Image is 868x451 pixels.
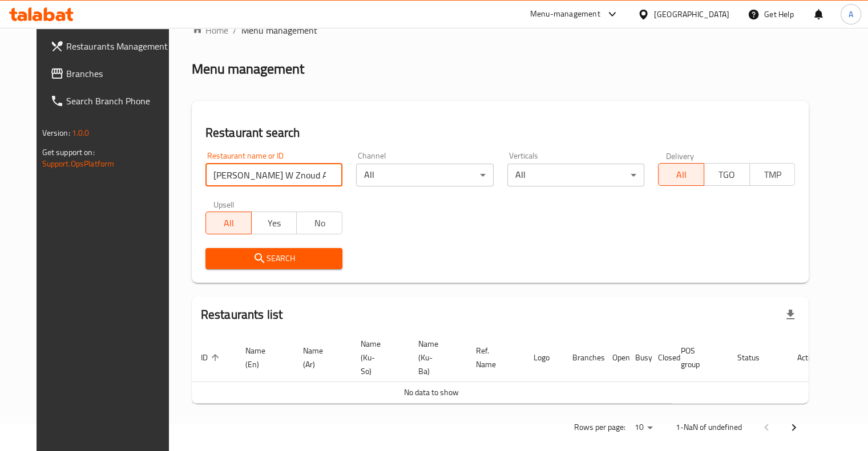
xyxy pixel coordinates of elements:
th: Busy [626,334,649,382]
label: Delivery [666,152,695,160]
th: Logo [524,334,563,382]
table: enhanced table [192,334,827,404]
span: Name (En) [245,344,280,371]
a: Search Branch Phone [41,87,181,115]
a: Home [192,23,228,37]
button: All [205,212,252,234]
span: Branches [66,67,172,80]
a: Support.OpsPlatform [42,156,115,171]
th: Open [603,334,626,382]
button: Next page [780,414,808,441]
div: [GEOGRAPHIC_DATA] [654,8,729,21]
span: Yes [256,215,293,231]
h2: Restaurant search [205,124,796,141]
p: Rows per page: [574,420,625,434]
button: Yes [251,212,297,234]
div: Export file [777,301,804,328]
div: Menu-management [530,7,600,21]
span: 1.0.0 [72,125,90,140]
div: All [356,164,493,186]
li: / [233,23,237,37]
span: Status [737,351,774,364]
span: Name (Ar) [303,344,338,371]
span: Ref. Name [476,344,511,371]
span: Name (Ku-Ba) [418,337,453,378]
span: All [211,215,247,231]
nav: breadcrumb [192,23,809,37]
span: TGO [709,166,745,183]
button: TMP [749,163,796,186]
h2: Menu management [192,60,304,78]
button: TGO [704,163,750,186]
span: A [849,8,853,21]
th: Closed [649,334,672,382]
button: Search [205,248,342,269]
div: Rows per page: [629,419,657,436]
h2: Restaurants list [201,306,282,323]
span: Name (Ku-So) [361,337,395,378]
a: Branches [41,60,181,87]
p: 1-NaN of undefined [675,420,741,434]
span: No data to show [404,385,459,400]
span: POS group [681,344,714,371]
span: TMP [754,166,791,183]
span: All [663,166,700,183]
span: Restaurants Management [66,39,172,53]
span: Search [215,251,333,266]
span: Search Branch Phone [66,94,172,108]
button: No [296,212,342,234]
a: Restaurants Management [41,32,181,60]
span: Menu management [241,23,317,37]
span: ID [201,351,223,364]
th: Action [788,334,827,382]
span: No [301,215,338,231]
button: All [658,163,704,186]
span: Version: [42,125,70,140]
span: Get support on: [42,145,95,160]
input: Search for restaurant name or ID.. [205,164,342,186]
div: All [507,164,644,186]
th: Branches [563,334,603,382]
label: Upsell [213,200,235,208]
